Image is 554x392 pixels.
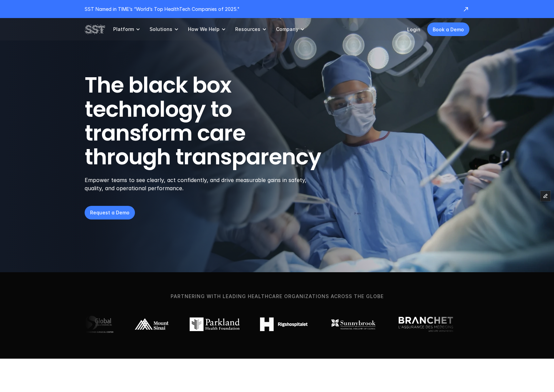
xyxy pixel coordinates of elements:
p: How We Help [188,26,220,32]
a: Login [407,27,420,32]
a: Platform [113,18,141,40]
p: Company [276,26,298,32]
p: SST Named in TIME’s “World’s Top HealthTech Companies of 2025." [85,5,456,13]
p: Platform [113,26,134,32]
img: Sunnybrook logo [328,317,378,331]
p: Resources [235,26,260,32]
img: Mount Sinai logo [134,317,169,331]
a: Book a Demo [427,22,469,36]
img: SST logo [85,23,105,35]
img: Rigshospitalet logo [260,317,308,331]
p: Partnering with leading healthcare organizations across the globe [12,293,542,300]
button: Edit Framer Content [540,191,551,201]
img: Parkland logo [190,317,240,331]
a: Request a Demo [85,206,135,219]
p: Request a Demo [90,209,129,216]
p: Solutions [150,26,172,32]
p: Empower teams to see clearly, act confidently, and drive measurable gains in safety, quality, and... [85,176,315,192]
p: Book a Demo [433,26,464,33]
h1: The black box technology to transform care through transparency [85,73,354,169]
